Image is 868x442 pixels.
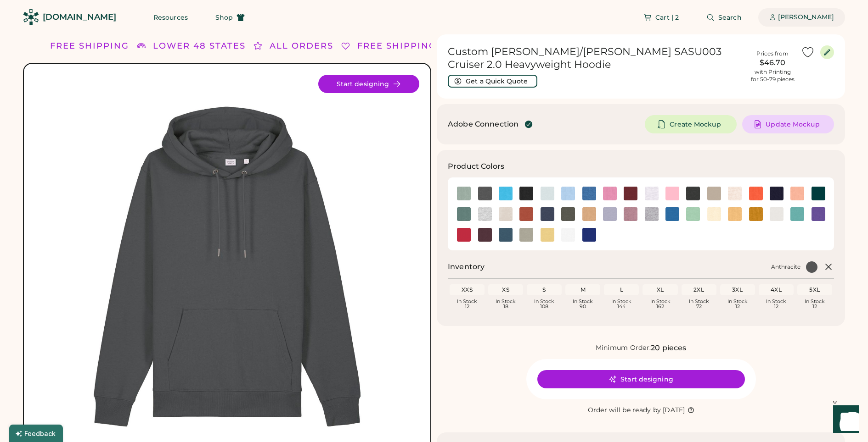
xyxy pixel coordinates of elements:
span: Search [718,14,742,21]
img: Dark Heather Grey Swatch Image [686,187,700,200]
div: LOWER 48 STATES [153,40,246,52]
div: Red Brown [478,228,492,242]
img: Mindful Blue Swatch Image [665,207,679,221]
div: Prices from [756,50,789,57]
div: Blue Ice [541,187,554,200]
img: India Ink Grey Swatch Image [541,207,554,221]
div: Mindful Blue [665,207,679,221]
img: Red Brown Swatch Image [478,228,492,242]
div: In Stock 144 [606,299,637,309]
img: Glazed Green Swatch Image [812,187,825,200]
button: Create Mockup [645,115,737,133]
div: In Stock 72 [683,299,715,309]
img: Worker Blue Swatch Image [582,228,596,242]
div: 3XL [722,286,753,293]
img: Khaki Green Swatch Image [561,207,575,221]
div: 2XL [683,286,715,293]
img: Rendered Logo - Screens [23,9,39,25]
div: FREE SHIPPING [357,40,436,52]
img: Blue Soul Swatch Image [561,187,575,200]
img: Cotton Pink Swatch Image [665,187,679,200]
button: Update Mockup [742,115,834,133]
div: 5XL [799,286,830,293]
img: Stone Swatch Image [519,228,533,242]
div: Anthracite [771,263,800,271]
div: French Navy [770,187,783,200]
button: Search [695,8,753,27]
div: Lilac Dream [624,207,637,221]
span: Cart | 2 [655,14,679,21]
img: Aqua Blue Swatch Image [499,187,513,200]
div: In Stock 90 [567,299,598,309]
img: Viva Yellow Swatch Image [541,228,554,242]
div: Fiesta [749,187,763,200]
h1: Custom [PERSON_NAME]/[PERSON_NAME] SASU003 Cruiser 2.0 Heavyweight Hoodie [448,45,744,71]
img: Misty Jade Swatch Image [686,207,700,221]
img: Anthracite Swatch Image [478,187,492,200]
div: $46.70 [750,57,795,68]
div: XS [490,286,521,293]
div: ALL ORDERS [270,40,333,52]
div: [DOMAIN_NAME] [43,11,116,23]
span: Update Mockup [766,121,819,127]
img: Latte Swatch Image [582,207,596,221]
img: Pool Blue Swatch Image [790,207,804,221]
div: [DATE] [663,406,685,415]
img: Red Swatch Image [457,228,471,242]
div: Green Bay [457,207,471,221]
img: Cool Heather Grey Swatch Image [645,187,659,200]
div: Red [457,228,471,242]
div: Black [519,187,533,200]
div: Order will be ready by [588,406,661,415]
img: Fresh Peach Swatch Image [790,187,804,200]
div: In Stock 12 [451,299,483,309]
div: Misty Jade [686,207,700,221]
div: In Stock 162 [644,299,676,309]
button: Start designing [318,75,419,93]
div: XL [644,286,676,293]
div: 4XL [761,286,792,293]
div: S [529,286,560,293]
span: Create Mockup [670,121,721,127]
div: Aqua Blue [499,187,513,200]
button: Shop [204,8,256,27]
div: Eco Heather [728,187,742,200]
div: In Stock 12 [722,299,753,309]
div: L [606,286,637,293]
img: Fiesta Swatch Image [749,187,763,200]
div: Cool Heather Grey [645,187,659,200]
div: In Stock 12 [799,299,830,309]
img: Heather Grey Swatch Image [478,207,492,221]
div: In Stock 108 [529,299,560,309]
img: Mid Heather Grey Swatch Image [645,207,659,221]
div: Glazed Green [812,187,825,200]
img: Nispero Swatch Image [728,207,742,221]
div: Bubble Pink [603,187,617,200]
div: Minimum Order: [596,343,651,353]
img: Lavender Swatch Image [603,207,617,221]
div: Lavender [603,207,617,221]
div: Heather Haze [499,207,513,221]
div: Latte [582,207,596,221]
div: Burgundy [624,187,637,200]
div: In Stock 12 [761,299,792,309]
button: Resources [142,8,199,27]
h2: Inventory [448,261,485,272]
button: Cart | 2 [632,8,690,27]
img: Aloe Swatch Image [457,187,471,200]
div: In Stock 18 [490,299,521,309]
div: Anthracite [478,187,492,200]
img: Ochre Swatch Image [749,207,763,221]
div: Off White [770,207,783,221]
div: Dark Heather Grey [686,187,700,200]
button: Start designing [537,370,745,388]
div: Aloe [457,187,471,200]
img: French Navy Swatch Image [770,187,783,200]
img: White Swatch Image [561,228,575,242]
img: Black Swatch Image [519,187,533,200]
iframe: Front Chat [824,401,864,440]
div: Mid Heather Grey [645,207,659,221]
div: Khaki Green [561,207,575,221]
div: 20 pieces [651,343,686,354]
img: Bright Blue Swatch Image [582,187,596,200]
